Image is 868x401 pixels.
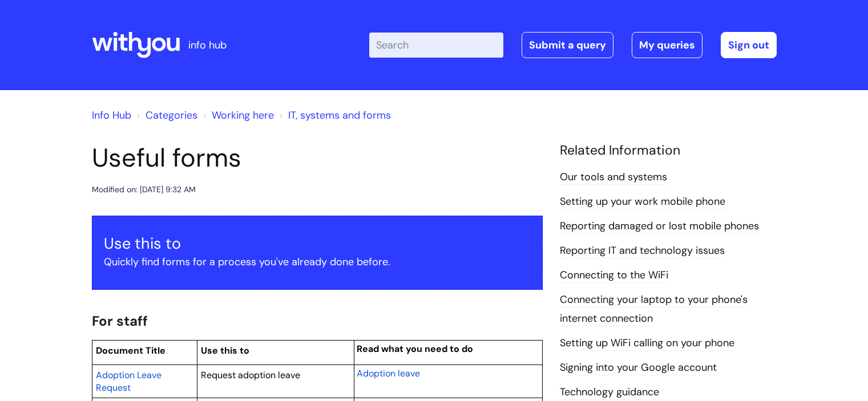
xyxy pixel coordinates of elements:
span: Use this to [201,345,249,357]
a: Reporting damaged or lost mobile phones [560,219,759,234]
a: Adoption Leave Request [96,368,162,394]
a: Reporting IT and technology issues [560,244,725,258]
div: | - [369,32,777,58]
a: Info Hub [92,108,131,122]
h3: Use this to [104,234,531,253]
span: Adoption Leave Request [96,369,162,394]
span: Read what you need to do [357,343,473,355]
h1: Useful forms [92,143,543,173]
a: Connecting your laptop to your phone's internet connection [560,293,748,326]
a: Our tools and systems [560,170,667,185]
input: Search [369,33,503,58]
a: My queries [632,32,703,58]
p: info hub [188,36,227,54]
span: Adoption leave [357,367,420,379]
a: Setting up your work mobile phone [560,195,725,209]
span: Request adoption leave [201,369,300,381]
a: Categories [146,108,197,122]
a: Submit a query [522,32,613,58]
a: Adoption leave [357,366,420,380]
a: Sign out [721,32,777,58]
li: IT, systems and forms [277,106,391,124]
span: Document Title [96,345,165,357]
a: Setting up WiFi calling on your phone [560,336,734,351]
a: Technology guidance [560,385,659,400]
span: For staff [92,312,148,330]
li: Working here [200,106,274,124]
a: IT, systems and forms [288,108,391,122]
a: Connecting to the WiFi [560,268,668,283]
h4: Related Information [560,143,777,159]
a: Signing into your Google account [560,361,717,375]
div: Modified on: [DATE] 9:32 AM [92,183,196,197]
a: Working here [212,108,274,122]
li: Solution home [134,106,197,124]
p: Quickly find forms for a process you've already done before. [104,253,531,271]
